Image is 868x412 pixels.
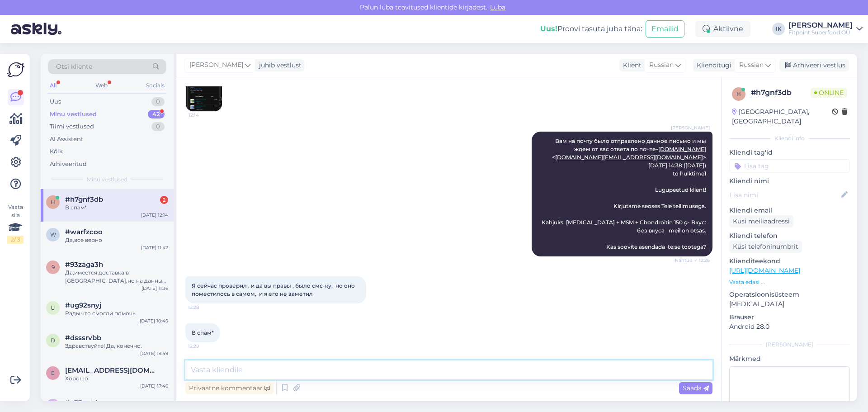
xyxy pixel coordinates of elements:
div: 2 / 3 [7,236,24,244]
span: Вам на почту было отправлено данное письмо и мы ждем от вас ответа по почте- < > [DATE] 14:38 ([D... [542,137,708,250]
span: Nähtud ✓ 12:26 [675,257,710,264]
input: Lisa tag [729,159,850,173]
a: [URL][DOMAIN_NAME] [729,266,800,275]
div: [PERSON_NAME] [729,341,850,349]
p: [MEDICAL_DATA] [729,299,850,309]
span: erikpetj@gmail.com [65,366,159,374]
p: Android 28.0 [729,322,850,331]
p: Operatsioonisüsteem [729,290,850,299]
div: [DATE] 11:36 [142,285,168,292]
span: 12:28 [188,304,222,311]
div: Aktiivne [695,21,750,37]
div: # h7gnf3db [751,87,811,98]
p: Vaata edasi ... [729,278,850,286]
span: #ug92snyj [65,301,101,309]
span: #warfzcoo [65,228,103,236]
span: u [51,304,55,311]
span: 9 [52,264,55,270]
span: Russian [649,60,674,70]
p: Kliendi nimi [729,176,850,186]
div: Klient [619,61,642,70]
span: [PERSON_NAME] [671,124,710,131]
span: d [51,337,55,344]
div: Küsi meiliaadressi [729,215,793,227]
span: Luba [487,3,508,11]
div: Fitpoint Superfood OÜ [788,29,853,36]
img: Attachment [186,75,222,111]
div: Kliendi info [729,134,850,142]
span: w [50,231,56,238]
div: 2 [160,196,168,204]
span: #h7gnf3db [65,195,103,204]
span: Я сейчас проверил , и да вы правы , было смс-ку, но оно поместилось в самом, и я его не заметил [192,282,356,297]
a: [PERSON_NAME]Fitpoint Superfood OÜ [788,22,863,36]
img: Askly Logo [7,61,24,78]
div: Здравствуйте! Да, конечно. [65,342,168,350]
div: 0 [151,97,165,106]
div: [DATE] 11:42 [141,244,168,251]
div: В спам* [65,204,168,212]
div: Да,имеется доставка в [GEOGRAPHIC_DATA],но на данный момент товар закончился на складе [65,269,168,285]
div: Uus [50,97,61,106]
span: #a33evtdy [65,399,102,407]
div: Arhiveeritud [50,160,87,169]
div: IK [772,23,785,35]
div: Да,все верно [65,236,168,244]
p: Brauser [729,313,850,322]
div: 0 [151,122,165,131]
div: All [48,80,58,91]
button: Emailid [646,20,684,38]
div: Privaatne kommentaar [185,382,274,394]
div: Klienditugi [693,61,731,70]
p: Kliendi telefon [729,231,850,241]
div: Tiimi vestlused [50,122,94,131]
p: Kliendi tag'id [729,148,850,157]
a: [DOMAIN_NAME][EMAIL_ADDRESS][DOMAIN_NAME] [555,154,703,161]
span: Online [811,88,847,98]
div: Arhiveeri vestlus [779,59,849,71]
span: [PERSON_NAME] [189,60,243,70]
div: juhib vestlust [255,61,302,70]
span: #93zaga3h [65,260,103,269]
div: Kõik [50,147,63,156]
div: Minu vestlused [50,110,97,119]
span: h [51,199,55,205]
a: [DOMAIN_NAME] [658,146,706,152]
p: Kliendi email [729,206,850,215]
div: Proovi tasuta juba täna: [540,24,642,34]
div: [DATE] 12:14 [141,212,168,218]
input: Lisa nimi [730,190,840,200]
span: #dsssrvbb [65,334,101,342]
span: 12:14 [189,112,222,118]
div: 42 [148,110,165,119]
p: Märkmed [729,354,850,364]
span: Otsi kliente [56,62,92,71]
div: Vaata siia [7,203,24,244]
div: [DATE] 19:49 [140,350,168,357]
div: Рады что смогли помочь [65,309,168,317]
div: [DATE] 10:45 [140,317,168,324]
span: Saada [683,384,709,392]
b: Uus! [540,24,557,33]
span: Russian [739,60,764,70]
div: [GEOGRAPHIC_DATA], [GEOGRAPHIC_DATA] [732,107,832,126]
div: Хорошо [65,374,168,383]
p: Klienditeekond [729,256,850,266]
div: Socials [144,80,166,91]
span: В спам* [192,329,214,336]
div: AI Assistent [50,135,83,144]
span: e [51,369,55,376]
div: Küsi telefoninumbrit [729,241,802,253]
span: h [736,90,741,97]
div: [PERSON_NAME] [788,22,853,29]
div: Web [94,80,109,91]
span: 12:29 [188,343,222,350]
div: [DATE] 17:46 [140,383,168,389]
span: Minu vestlused [87,175,127,184]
